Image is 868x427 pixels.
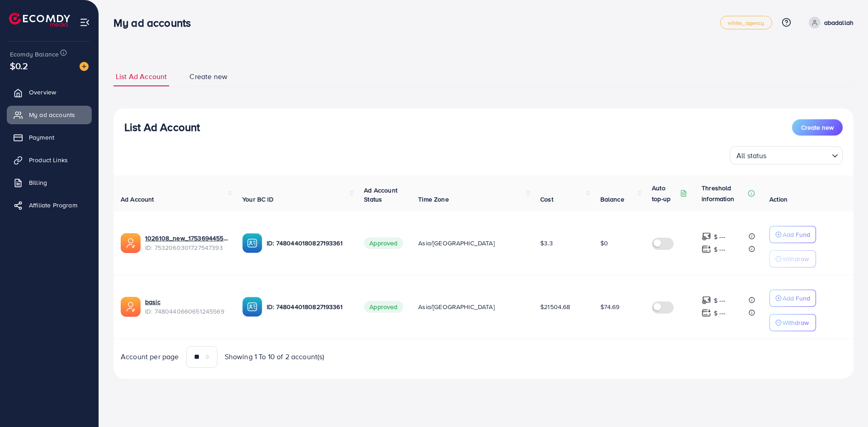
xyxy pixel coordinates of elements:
[121,297,141,317] img: ic-ads-acc.e4c84228.svg
[769,250,816,267] button: Withdraw
[783,253,809,264] p: Withdraw
[540,195,553,204] span: Cost
[652,183,678,204] p: Auto top-up
[7,151,92,169] a: Product Links
[29,110,75,119] span: My ad accounts
[735,149,769,162] span: All status
[7,106,92,124] a: My ad accounts
[805,17,854,28] a: abadallah
[364,237,403,249] span: Approved
[728,20,764,26] span: white_agency
[364,301,403,313] span: Approved
[116,71,167,82] span: List Ad Account
[769,147,828,162] input: Search for option
[242,297,262,317] img: ic-ba-acc.ded83a64.svg
[145,297,228,316] div: <span class='underline'> basic</span></br>7480440660651245569
[783,293,810,304] p: Add Fund
[600,302,620,311] span: $74.69
[714,231,725,242] p: $ ---
[7,83,92,101] a: Overview
[600,239,608,248] span: $0
[769,290,816,307] button: Add Fund
[242,195,274,204] span: Your BC ID
[145,234,228,243] a: 1026108_new_1753694455989
[145,297,228,306] a: basic
[121,233,141,253] img: ic-ads-acc.e4c84228.svg
[7,128,92,146] a: Payment
[29,155,68,164] span: Product Links
[418,302,495,311] span: Asia/[GEOGRAPHIC_DATA]
[702,296,711,305] img: top-up amount
[121,195,154,204] span: Ad Account
[124,121,200,134] h3: List Ad Account
[267,301,349,312] p: ID: 7480440180827193361
[730,146,843,164] div: Search for option
[720,16,772,29] a: white_agency
[540,239,553,248] span: $3.3
[29,133,54,142] span: Payment
[225,352,325,362] span: Showing 1 To 10 of 2 account(s)
[702,183,746,204] p: Threshold information
[714,308,725,319] p: $ ---
[769,195,788,204] span: Action
[121,352,179,362] span: Account per page
[189,71,227,82] span: Create new
[783,229,810,240] p: Add Fund
[29,201,77,210] span: Affiliate Program
[714,295,725,306] p: $ ---
[145,307,228,316] span: ID: 7480440660651245569
[418,195,448,204] span: Time Zone
[10,50,59,59] span: Ecomdy Balance
[783,317,809,328] p: Withdraw
[418,239,495,248] span: Asia/[GEOGRAPHIC_DATA]
[792,119,843,136] button: Create new
[267,238,349,249] p: ID: 7480440180827193361
[364,186,397,204] span: Ad Account Status
[145,234,228,252] div: <span class='underline'>1026108_new_1753694455989</span></br>7532060301727547393
[29,88,56,97] span: Overview
[7,196,92,214] a: Affiliate Program
[769,226,816,243] button: Add Fund
[824,17,854,28] p: abadallah
[9,13,70,27] img: logo
[714,244,725,255] p: $ ---
[80,17,90,28] img: menu
[113,16,198,29] h3: My ad accounts
[801,123,834,132] span: Create new
[10,59,28,72] span: $0.2
[242,233,262,253] img: ic-ba-acc.ded83a64.svg
[600,195,624,204] span: Balance
[7,174,92,192] a: Billing
[769,314,816,331] button: Withdraw
[702,232,711,241] img: top-up amount
[29,178,47,187] span: Billing
[830,386,861,420] iframe: Chat
[145,243,228,252] span: ID: 7532060301727547393
[702,308,711,318] img: top-up amount
[702,244,711,254] img: top-up amount
[80,62,89,71] img: image
[540,302,570,311] span: $21504.68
